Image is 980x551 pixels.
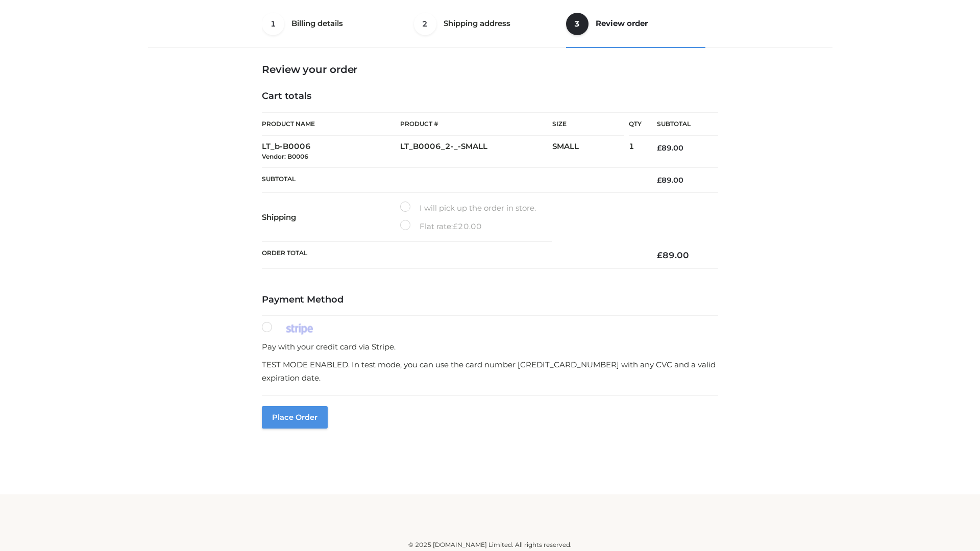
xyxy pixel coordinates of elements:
span: £ [657,176,661,185]
th: Subtotal [642,113,718,136]
span: £ [657,250,663,260]
bdi: 89.00 [657,143,683,153]
p: TEST MODE ENABLED. In test mode, you can use the card number [CREDIT_CARD_NUMBER] with any CVC an... [262,358,718,384]
button: Place order [262,406,328,429]
bdi: 89.00 [657,250,689,260]
td: 1 [629,136,642,168]
span: £ [453,221,458,231]
h4: Payment Method [262,294,718,306]
th: Subtotal [262,167,642,192]
td: SMALL [552,136,629,168]
span: £ [657,143,661,153]
th: Shipping [262,193,400,242]
h4: Cart totals [262,91,718,102]
bdi: 20.00 [453,221,482,231]
th: Product # [400,112,552,136]
th: Order Total [262,242,642,269]
th: Qty [629,112,642,136]
label: Flat rate: [400,220,482,233]
div: © 2025 [DOMAIN_NAME] Limited. All rights reserved. [152,540,828,550]
td: LT_b-B0006 [262,136,400,168]
small: Vendor: B0006 [262,153,308,160]
th: Size [552,113,624,136]
label: I will pick up the order in store. [400,202,536,215]
p: Pay with your credit card via Stripe. [262,340,718,354]
td: LT_B0006_2-_-SMALL [400,136,552,168]
bdi: 89.00 [657,176,683,185]
h3: Review your order [262,63,718,76]
th: Product Name [262,112,400,136]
